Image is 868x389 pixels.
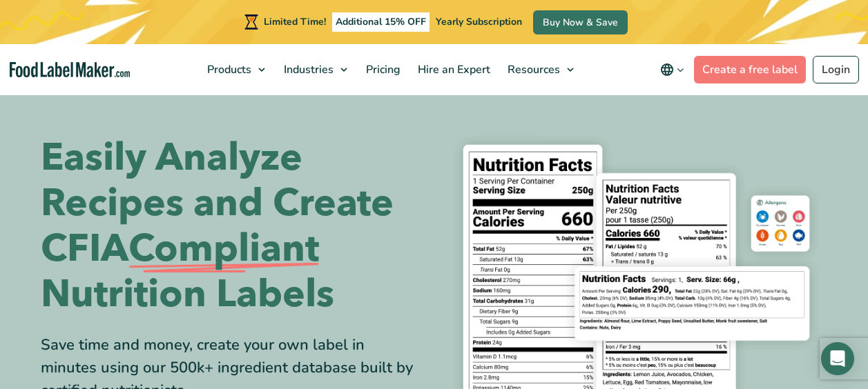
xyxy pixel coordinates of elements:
[280,62,335,77] span: Industries
[436,15,522,28] span: Yearly Subscription
[533,10,628,34] a: Buy Now & Save
[813,56,859,83] a: Login
[499,44,581,95] a: Resources
[358,44,406,95] a: Pricing
[821,342,854,375] div: Open Intercom Messenger
[362,62,402,77] span: Pricing
[41,135,424,317] h1: Easily Analyze Recipes and Create CFIA Nutrition Labels
[414,62,492,77] span: Hire an Expert
[264,15,326,28] span: Limited Time!
[503,62,561,77] span: Resources
[128,226,319,272] span: Compliant
[332,12,430,32] span: Additional 15% OFF
[203,62,253,77] span: Products
[199,44,272,95] a: Products
[409,44,496,95] a: Hire an Expert
[276,44,354,95] a: Industries
[694,56,806,83] a: Create a free label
